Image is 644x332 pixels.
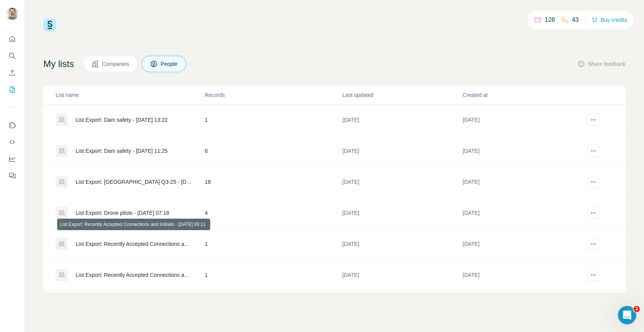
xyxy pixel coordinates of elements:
iframe: Intercom live chat [618,306,636,324]
td: 1 [204,260,342,291]
td: [DATE] [462,198,583,229]
div: List Export: Recently Accepted Connections and InMails - [DATE] 09:11 [76,240,192,248]
div: List Export: Dam safety - [DATE] 13:22 [76,116,168,124]
span: Companies [102,60,130,68]
div: List Export: Dam safety - [DATE] 11:25 [76,147,168,155]
td: [DATE] [342,105,463,136]
td: [DATE] [342,136,463,167]
td: [DATE] [462,167,583,198]
button: Use Surfe API [6,135,18,149]
div: List Export: Recently Accepted Connections and InMails - [DATE] 10:37 [76,271,192,279]
p: Created at [463,91,582,99]
td: [DATE] [462,229,583,260]
button: Buy credits [591,15,627,25]
p: Last updated [343,91,462,99]
p: 43 [572,15,579,25]
td: [DATE] [342,167,463,198]
p: List name [56,91,204,99]
button: actions [587,176,600,188]
button: Use Surfe on LinkedIn [6,118,18,132]
button: Enrich CSV [6,66,18,80]
div: List Export: Drone pilots - [DATE] 07:18 [76,209,169,217]
button: actions [587,238,600,250]
div: List Export: [GEOGRAPHIC_DATA] Q3-25 - [DATE] 11:06 [76,178,192,186]
td: 1 [204,229,342,260]
td: 18 [204,167,342,198]
button: Search [6,49,18,63]
td: [DATE] [462,105,583,136]
td: 6 [204,136,342,167]
img: Surfe Logo [43,18,56,31]
button: actions [587,207,600,219]
img: Avatar [6,8,18,20]
span: People [161,60,178,68]
p: 128 [545,15,555,25]
button: actions [587,114,600,126]
button: Share feedback [577,60,626,68]
td: [DATE] [462,260,583,291]
td: [DATE] [342,198,463,229]
button: Dashboard [6,152,18,166]
h4: My lists [43,58,74,70]
button: Feedback [6,169,18,183]
button: My lists [6,83,18,96]
span: 2 [634,306,640,312]
button: actions [587,145,600,157]
button: Quick start [6,32,18,46]
p: Records [205,91,341,99]
td: 1 [204,105,342,136]
td: [DATE] [462,136,583,167]
td: [DATE] [342,229,463,260]
td: [DATE] [342,260,463,291]
td: 4 [204,198,342,229]
button: actions [587,269,600,281]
